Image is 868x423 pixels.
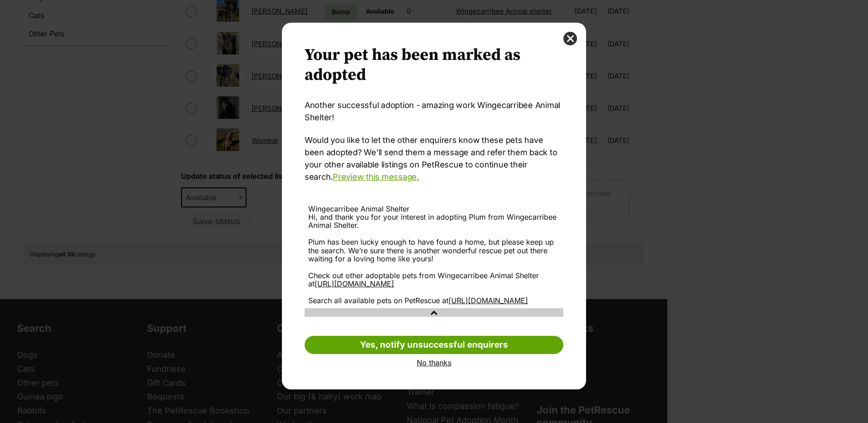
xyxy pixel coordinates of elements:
a: [URL][DOMAIN_NAME] [315,279,394,288]
a: Preview this message. [333,172,419,182]
p: Would you like to let the other enquirers know these pets have been adopted? We’ll send them a me... [305,134,563,183]
a: [URL][DOMAIN_NAME] [449,296,528,305]
span: Wingecarribee Animal Shelter [308,204,409,213]
p: Another successful adoption - amazing work Wingecarribee Animal Shelter! [305,99,563,123]
div: Hi, and thank you for your interest in adopting Plum from Wingecarribee Animal Shelter. Plum has ... [308,213,560,305]
button: close [563,32,577,45]
h2: Your pet has been marked as adopted [305,45,563,85]
a: Yes, notify unsuccessful enquirers [305,336,563,354]
a: No thanks [305,359,563,367]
